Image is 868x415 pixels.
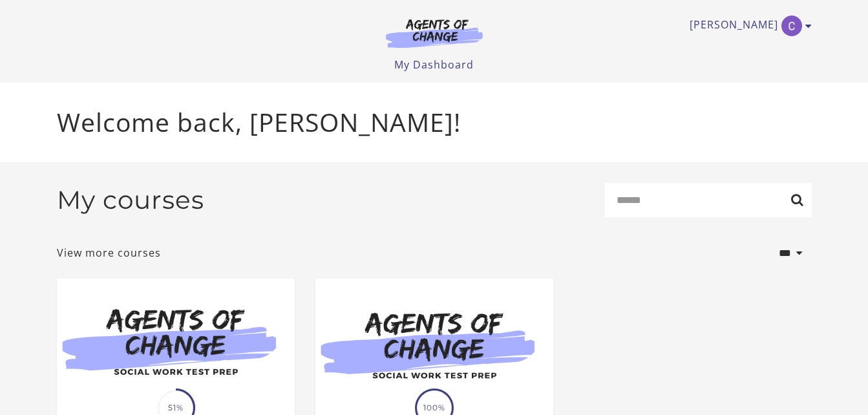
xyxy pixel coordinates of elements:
[372,18,496,48] img: Agents of Change Logo
[57,185,204,215] h2: My courses
[394,58,474,72] a: My Dashboard
[57,245,161,261] a: View more courses
[57,103,812,142] p: Welcome back, [PERSON_NAME]!
[690,16,805,36] a: Toggle menu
